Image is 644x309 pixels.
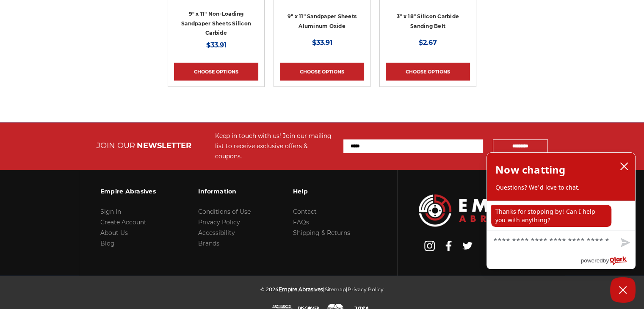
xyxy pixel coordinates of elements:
div: Keep in touch with us! Join our mailing list to receive exclusive offers & coupons. [215,131,335,161]
div: chat [487,201,635,230]
h3: Information [198,182,251,200]
p: © 2024 | | [260,284,384,295]
span: $2.67 [419,39,437,47]
a: Privacy Policy [348,286,384,292]
span: Empire Abrasives [279,286,323,292]
img: Empire Abrasives Logo Image [419,194,544,226]
a: Privacy Policy [198,218,240,226]
a: Choose Options [174,63,258,80]
span: NEWSLETTER [137,141,191,150]
span: $33.91 [312,39,332,47]
a: 3" x 18" Silicon Carbide Sanding Belt [397,13,459,29]
a: Shipping & Returns [293,229,350,237]
a: 9" x 11" Non-Loading Sandpaper Sheets Silicon Carbide [181,11,251,36]
a: Choose Options [280,63,364,80]
p: Thanks for stopping by! Can I help you with anything? [491,205,611,227]
span: powered [580,255,603,266]
a: Contact [293,208,317,215]
span: $33.91 [206,41,227,49]
a: Blog [100,240,115,247]
a: Sign In [100,208,121,215]
a: Choose Options [386,63,470,80]
button: Close Chatbox [610,277,636,303]
span: JOIN OUR [97,141,135,150]
a: 9" x 11" Sandpaper Sheets Aluminum Oxide [287,13,357,29]
a: Conditions of Use [198,208,251,215]
a: Accessibility [198,229,235,237]
a: Sitemap [325,286,346,292]
span: by [603,255,609,266]
a: About Us [100,229,128,237]
button: close chatbox [617,160,631,173]
h3: Empire Abrasives [100,182,156,200]
button: Send message [614,233,635,253]
div: olark chatbox [486,152,636,269]
a: Powered by Olark [580,253,635,269]
p: Questions? We'd love to chat. [495,183,627,192]
a: FAQs [293,218,309,226]
a: Create Account [100,218,146,226]
a: Brands [198,240,219,247]
h3: Help [293,182,350,200]
h2: Now chatting [495,161,565,178]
